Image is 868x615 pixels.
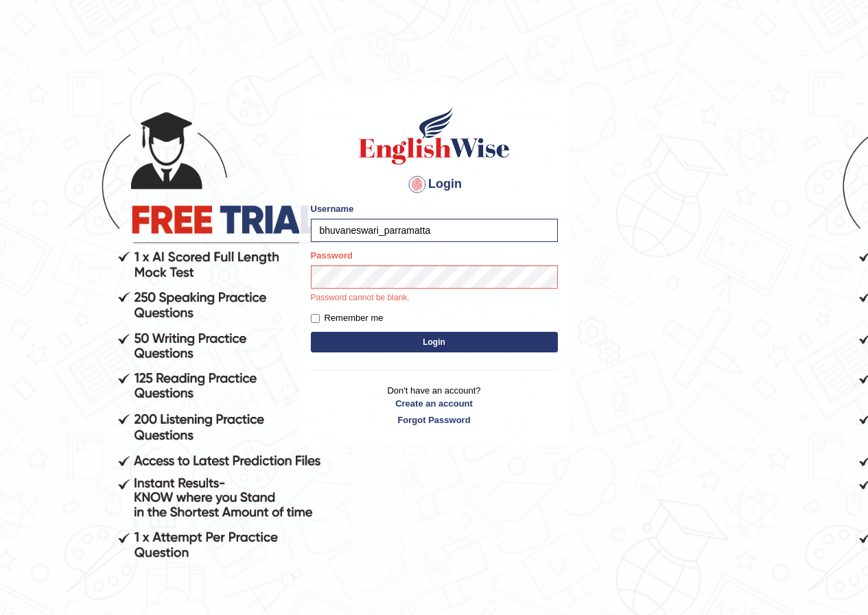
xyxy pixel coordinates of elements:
label: Username [311,202,354,215]
a: Forgot Password [311,413,558,426]
p: Don't have an account? [311,384,558,426]
label: Password [311,249,353,262]
button: Login [311,332,558,352]
h4: Login [311,173,558,195]
p: Password cannot be blank. [311,292,558,304]
input: Remember me [311,314,320,323]
label: Remember me [311,311,384,325]
a: Create an account [311,397,558,410]
img: Logo of English Wise sign in for intelligent practice with AI [356,105,513,167]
